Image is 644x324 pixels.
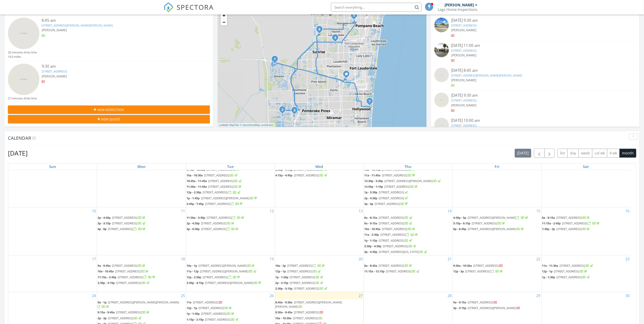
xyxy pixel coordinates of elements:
[494,163,500,170] a: Friday
[187,269,199,273] span: 11a - 12p
[201,227,226,231] span: [STREET_ADDRESS]
[364,185,418,189] a: 12:55p - 1:10p [STREET_ADDRESS]
[275,59,278,62] div: 1265 Meadows Blvd, Weston, FL 33327
[536,207,541,215] a: Go to August 15, 2025
[226,163,235,170] a: Tuesday
[451,123,476,127] a: [STREET_ADDRESS]
[562,221,588,225] span: [STREET_ADDRESS]
[208,179,234,183] span: [STREET_ADDRESS]
[187,190,201,194] span: 12p - 2:30p
[275,269,286,273] span: 12p - 1p
[115,269,141,273] span: [STREET_ADDRESS]
[451,18,619,23] div: [DATE] 9:30 am
[205,202,230,206] span: [STREET_ADDRESS]
[434,68,636,88] a: [DATE] 8:45 am [STREET_ADDRESS][PERSON_NAME][PERSON_NAME] [PERSON_NAME]
[98,221,185,226] a: 3p - 3:15p [STREET_ADDRESS]
[364,227,416,231] a: 10a - 10:45a [STREET_ADDRESS]
[8,207,97,255] td: Go to August 10, 2025
[542,216,555,220] span: 8a - 8:15a
[335,37,338,40] div: 5820 Australian Pine Dr , Tamarac, FL 33319
[203,190,228,194] span: [STREET_ADDRESS]
[275,255,364,292] td: Go to August 20, 2025
[453,221,506,225] a: 5:15p - 6:15p [STREET_ADDRESS]
[364,232,452,238] a: 11a - 2:30p [STREET_ADDRESS]
[42,69,67,73] a: [STREET_ADDRESS]
[364,216,413,220] a: 8a - 8:15a [STREET_ADDRESS]
[275,167,363,173] a: 3:30p - 4:15p [STREET_ADDRESS]
[445,3,474,7] div: [PERSON_NAME]
[364,185,383,189] span: 12:55p - 1:10p
[382,168,407,172] span: [STREET_ADDRESS]
[364,179,383,183] span: 12:30p - 3:30p
[451,78,476,82] span: [PERSON_NAME]
[207,168,232,172] span: [STREET_ADDRESS]
[453,264,503,268] a: 9:30a - 10:30a [STREET_ADDRESS]
[269,207,275,215] a: Go to August 12, 2025
[187,173,203,177] span: 10a - 10:30a
[364,250,377,254] span: 4p - 4:30p
[269,255,275,263] a: Go to August 19, 2025
[379,221,404,225] span: [STREET_ADDRESS]
[453,269,503,273] a: 12p - 3p [STREET_ADDRESS]
[187,202,243,206] a: 3:45p - 7:45p [STREET_ADDRESS]
[98,227,146,231] a: 4p - 8p [STREET_ADDRESS]
[434,118,636,138] a: [DATE] 10:00 am [STREET_ADDRESS] [PERSON_NAME]
[382,173,407,177] span: [STREET_ADDRESS]
[275,263,363,269] a: 10a - 2p [STREET_ADDRESS]
[386,269,411,273] span: [STREET_ADDRESS]
[186,154,275,207] td: Go to August 5, 2025
[453,263,541,269] a: 9:30a - 10:30a [STREET_ADDRESS]
[187,202,204,206] span: 3:45p - 7:45p
[379,196,404,200] span: [STREET_ADDRESS]
[364,269,385,273] span: 11:15a - 12:15p
[451,48,476,53] a: [STREET_ADDRESS]
[453,226,541,232] a: 6p - 6:45p [STREET_ADDRESS][PERSON_NAME]
[275,173,328,177] a: 4:15p - 4:45p [STREET_ADDRESS]
[364,154,453,207] td: Go to August 7, 2025
[275,168,328,172] a: 3:30p - 4:15p [STREET_ADDRESS]
[187,264,255,268] a: 10a - 1p [STREET_ADDRESS][PERSON_NAME]
[187,184,274,190] a: 11:30a - 11:45a [STREET_ADDRESS]
[434,118,449,132] img: streetview
[275,264,286,268] span: 10a - 2p
[625,207,630,215] a: Go to August 16, 2025
[97,207,186,255] td: Go to August 11, 2025
[187,227,200,231] span: 3p - 6:30p
[542,264,594,268] a: 11a - 11:30a [STREET_ADDRESS]
[275,173,293,177] span: 4:15p - 4:45p
[240,124,274,126] a: © OpenStreetMap contributors
[434,93,449,107] img: streetview
[625,255,630,263] a: Go to August 23, 2025
[97,107,124,112] span: New Inspection
[8,101,37,105] div: 18.1 miles
[187,221,274,226] a: 2p - 4:30p [STREET_ADDRESS]
[364,173,452,178] a: 11a - 11:45a [STREET_ADDRESS]
[542,221,630,226] a: 11:15a - 2:45p [STREET_ADDRESS]
[108,227,133,231] span: [STREET_ADDRESS]
[451,73,522,77] a: [STREET_ADDRESS][PERSON_NAME][PERSON_NAME]
[187,196,258,200] a: 1p - 1:45p [STREET_ADDRESS][PERSON_NAME]
[220,12,227,19] a: Zoom in
[187,221,200,225] span: 2p - 4:30p
[187,269,257,273] a: 11a - 12p [STREET_ADDRESS][PERSON_NAME]
[364,221,413,225] a: 9a - 9:15a [STREET_ADDRESS]
[364,221,452,226] a: 9a - 9:15a [STREET_ADDRESS]
[447,255,452,263] a: Go to August 21, 2025
[438,7,478,12] div: Lags Home Inspections
[582,163,590,170] a: Saturday
[177,2,214,12] span: SPECTORA
[98,263,185,269] a: 9a - 9:45a [STREET_ADDRESS]
[380,233,406,237] span: [STREET_ADDRESS]
[98,269,114,273] span: 10a - 10:45a
[542,215,630,221] a: 8a - 8:15a [STREET_ADDRESS]
[319,29,322,32] div: 7407 NW 94th Ave, Tamarac, FL 33321
[382,227,407,231] span: [STREET_ADDRESS]
[187,168,205,172] span: 9:15a - 10:30a
[370,101,372,104] div: 940 Lincoln St, Hollywood, FL 33019
[275,154,364,207] td: Go to August 6, 2025
[180,207,186,215] a: Go to August 11, 2025
[187,196,200,200] span: 1p - 1:45p
[364,201,452,207] a: 3p - 4p [STREET_ADDRESS]
[364,238,452,243] a: 1p - 1:15p [STREET_ADDRESS]
[364,264,377,268] span: 8a - 8:45a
